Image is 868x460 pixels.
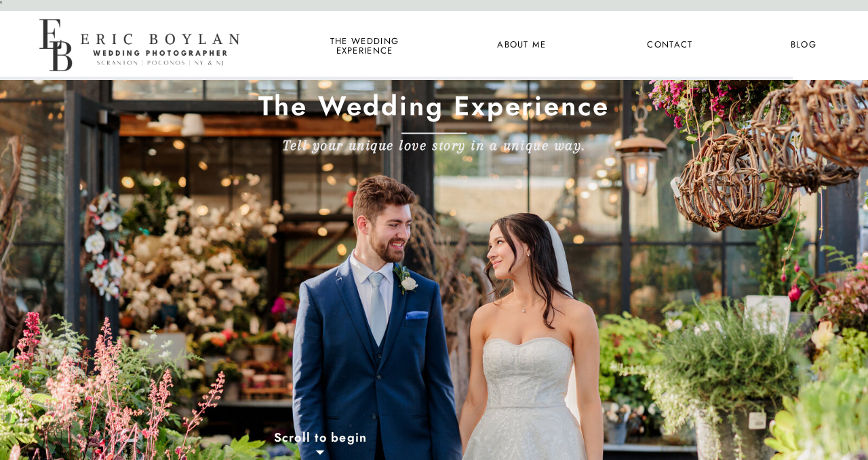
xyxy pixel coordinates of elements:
[645,37,695,54] a: Contact
[489,37,555,54] a: About Me
[328,37,401,54] a: the wedding experience
[193,89,675,129] h1: The Wedding Experience
[217,431,424,449] a: Scroll to begin
[283,136,585,153] b: Tell your unique love story in a unique way.
[778,37,829,54] a: Blog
